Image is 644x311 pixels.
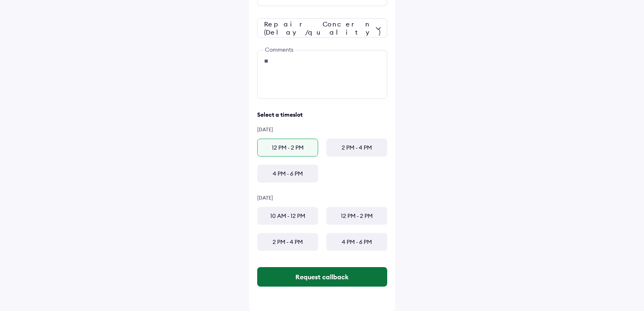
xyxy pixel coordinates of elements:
div: 12 PM - 2 PM [326,207,387,225]
div: [DATE] [257,126,387,133]
div: 10 AM - 12 PM [257,207,318,225]
button: Request callback [257,267,387,287]
div: 2 PM - 4 PM [326,139,387,157]
div: 12 PM - 2 PM [257,139,318,157]
div: [DATE] [257,195,387,201]
div: 2 PM - 4 PM [257,233,318,251]
div: Select a timeslot [257,111,387,118]
div: 4 PM - 6 PM [326,233,387,251]
div: 4 PM - 6 PM [257,165,318,183]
